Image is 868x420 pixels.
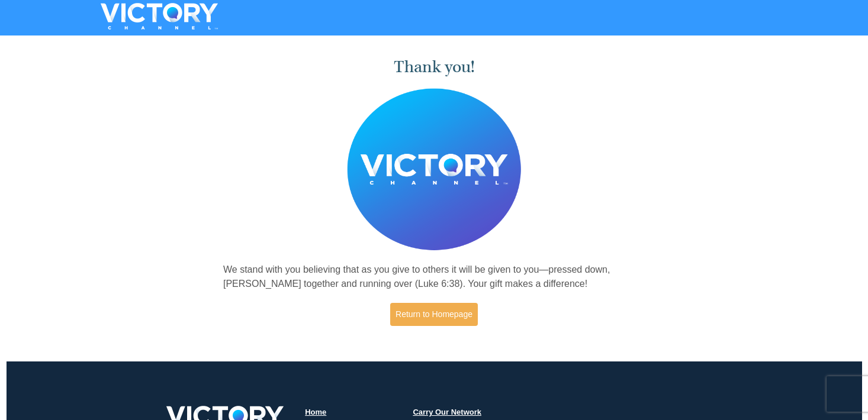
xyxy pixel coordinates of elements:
a: Return to Homepage [390,303,478,326]
a: Carry Our Network [413,408,481,416]
p: We stand with you believing that as you give to others it will be given to you—pressed down, [PER... [223,263,645,291]
h1: Thank you! [223,57,645,77]
img: Believer's Voice of Victory Network [347,88,522,251]
img: VICTORYTHON - VICTORY Channel [85,3,233,30]
a: Home [305,408,326,416]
